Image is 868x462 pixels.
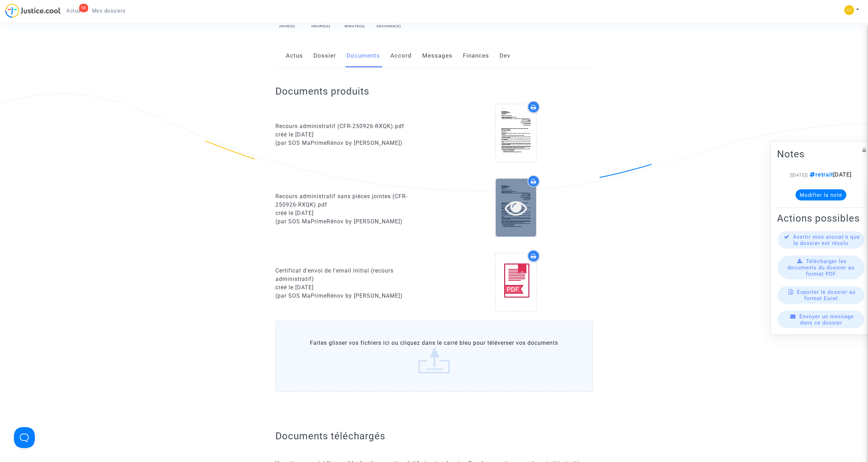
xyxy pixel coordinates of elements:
[799,313,854,326] span: Envoyer un message dans ce dossier
[86,6,131,16] a: Mes dossiers
[275,122,429,131] div: Recours administratif (CFR-250926-RXQK).pdf
[275,85,593,97] h2: Documents produits
[66,8,81,14] span: Actus
[790,172,808,178] span: [[DATE]]
[313,44,336,67] a: Dossier
[5,3,61,18] img: jc-logo.svg
[787,258,854,277] span: Télécharger les documents du dossier au format PDF
[347,44,380,67] a: Documents
[275,283,429,292] div: créé le [DATE]
[844,5,854,15] img: 5a13cfc393247f09c958b2f13390bacc
[275,430,593,442] h2: Documents téléchargés
[275,267,429,283] div: Certificat d'envoi de l'email initial (recours administratif)
[286,44,303,67] a: Actus
[390,44,412,67] a: Accord
[342,24,367,29] div: Minute(s)
[79,4,88,12] div: 1K
[808,171,852,178] span: [DATE]
[795,189,846,201] button: Modifier la note
[275,139,429,147] div: (par SOS MaPrimeRénov by [PERSON_NAME])
[797,289,855,301] span: Exporter le dossier au format Excel
[275,217,429,226] div: (par SOS MaPrimeRénov by [PERSON_NAME])
[275,192,429,209] div: Recours administratif sans pièces jointes (CFR-250926-RXQK).pdf
[777,212,865,224] h2: Actions possibles
[376,24,401,29] div: Seconde(s)
[92,8,126,14] span: Mes dossiers
[309,24,334,29] div: Heure(s)
[275,209,429,217] div: créé le [DATE]
[777,148,865,160] h2: Notes
[463,44,489,67] a: Finances
[61,6,86,16] a: 1KActus
[275,131,429,139] div: créé le [DATE]
[793,234,860,246] span: Avertir mon avocat·e que le dossier est résolu
[500,44,510,67] a: Dev
[808,171,833,178] span: retrait
[14,427,35,448] iframe: Help Scout Beacon - Open
[422,44,452,67] a: Messages
[274,24,299,29] div: Jour(s)
[275,292,429,300] div: (par SOS MaPrimeRénov by [PERSON_NAME])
